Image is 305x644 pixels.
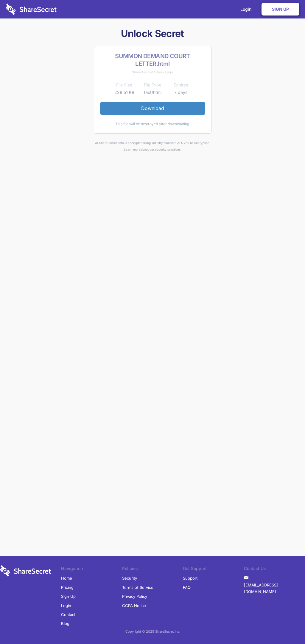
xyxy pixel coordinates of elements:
[183,583,191,592] a: FAQ
[61,601,71,610] a: Login
[61,565,122,574] li: Navigation
[122,574,137,583] a: Security
[100,102,205,114] a: Download
[110,89,139,96] td: 228.51 KB
[100,52,205,68] h2: SUMMON DEMAND COURT LETTER.html
[122,583,153,592] a: Terms of Service
[61,592,76,601] a: Sign Up
[244,580,305,596] a: [EMAIL_ADDRESS][DOMAIN_NAME]
[122,592,147,601] a: Privacy Policy
[167,81,195,89] th: Expires
[6,4,57,15] img: logo-wordmark-white-trans-d4663122ce5f474addd5e946df7df03e33cb6a1c49d2221995e7729f52c070b2.svg
[61,574,72,583] a: Home
[139,81,167,89] th: File Type
[110,81,139,89] th: File Size
[122,601,146,610] a: CCPA Notice
[122,565,183,574] li: Policies
[124,148,141,151] a: Learn more
[61,610,75,619] a: Contact
[61,583,74,592] a: Pricing
[262,3,299,16] a: Sign Up
[183,574,197,583] a: Support
[244,565,305,574] li: Contact Us
[139,89,167,96] td: text/html
[183,565,244,574] li: Get Support
[61,619,69,628] a: Blog
[167,89,195,96] td: 7 days
[100,69,205,75] div: Shared about 5 hours ago
[100,121,205,127] div: This file will be destroyed after downloading.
